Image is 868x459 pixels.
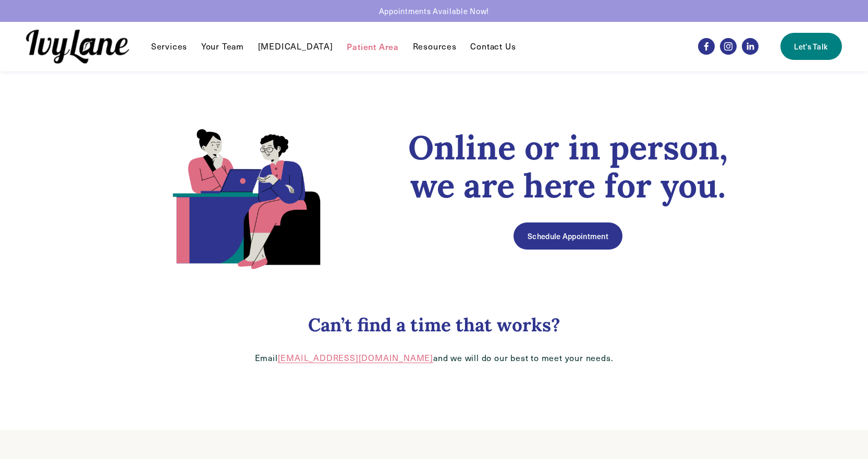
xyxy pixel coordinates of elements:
[347,40,399,53] a: Patient Area
[742,38,759,55] a: LinkedIn
[258,40,333,53] a: [MEDICAL_DATA]
[121,314,747,337] h3: Can’t find a time that works?
[201,40,244,53] a: Your Team
[121,353,747,364] p: Email and we will do our best to meet your needs.
[389,129,747,205] h1: Online or in person, we are here for you.
[720,38,737,55] a: Instagram
[470,40,516,53] a: Contact Us
[413,40,457,53] a: folder dropdown
[698,38,715,55] a: Facebook
[151,41,187,52] span: Services
[514,222,622,250] a: Schedule Appointment
[413,41,457,52] span: Resources
[780,33,842,60] a: Let's Talk
[26,30,129,64] img: Ivy Lane Counseling &mdash; Therapy that works for you
[151,40,187,53] a: folder dropdown
[278,352,433,363] a: [EMAIL_ADDRESS][DOMAIN_NAME]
